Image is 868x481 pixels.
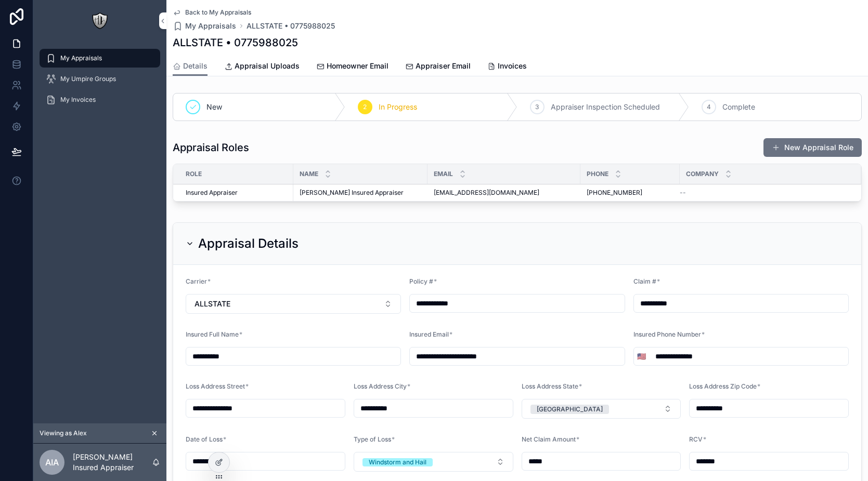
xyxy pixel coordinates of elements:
[173,140,249,155] h1: Appraisal Roles
[60,96,96,104] span: My Invoices
[327,61,388,71] span: Homeowner Email
[186,330,239,338] span: Insured Full Name
[40,429,87,437] span: Viewing as Alex
[535,103,539,111] span: 3
[680,189,686,197] span: --
[434,189,539,197] span: [EMAIL_ADDRESS][DOMAIN_NAME]
[537,405,603,414] div: [GEOGRAPHIC_DATA]
[354,452,513,472] button: Select Button
[206,102,222,112] span: New
[92,12,108,29] img: App logo
[40,49,160,68] a: My Appraisals
[173,8,251,17] a: Back to My Appraisals
[522,399,681,419] button: Select Button
[173,21,236,31] a: My Appraisals
[186,170,202,178] span: Role
[434,170,453,178] span: Email
[722,102,755,112] span: Complete
[186,189,238,197] span: Insured Appraiser
[173,57,208,76] a: Details
[707,103,711,111] span: 4
[633,277,656,285] span: Claim #
[183,61,208,71] span: Details
[33,42,166,123] div: scrollable content
[45,456,59,469] span: AIA
[487,57,527,77] a: Invoices
[60,54,102,62] span: My Appraisals
[186,382,245,390] span: Loss Address Street
[40,70,160,88] a: My Umpire Groups
[522,382,578,390] span: Loss Address State
[354,382,407,390] span: Loss Address City
[186,277,207,285] span: Carrier
[300,170,318,178] span: Name
[634,347,649,366] button: Select Button
[409,277,433,285] span: Policy #
[416,61,471,71] span: Appraiser Email
[40,90,160,109] a: My Invoices
[195,299,230,309] span: ALLSTATE
[186,294,401,314] button: Select Button
[300,189,404,197] span: [PERSON_NAME] Insured Appraiser
[224,57,300,77] a: Appraisal Uploads
[405,57,471,77] a: Appraiser Email
[587,189,642,197] span: [PHONE_NUMBER]
[186,435,223,443] span: Date of Loss
[409,330,449,338] span: Insured Email
[689,382,757,390] span: Loss Address Zip Code
[379,102,417,112] span: In Progress
[235,61,300,71] span: Appraisal Uploads
[498,61,527,71] span: Invoices
[73,452,152,473] p: [PERSON_NAME] Insured Appraiser
[633,330,701,338] span: Insured Phone Number
[316,57,388,77] a: Homeowner Email
[185,8,251,17] span: Back to My Appraisals
[185,21,236,31] span: My Appraisals
[551,102,660,112] span: Appraiser Inspection Scheduled
[247,21,335,31] a: ALLSTATE • 0775988025
[689,435,703,443] span: RCV
[587,170,608,178] span: Phone
[60,75,116,83] span: My Umpire Groups
[686,170,719,178] span: Company
[763,138,862,157] button: New Appraisal Role
[522,435,576,443] span: Net Claim Amount
[369,458,426,466] div: Windstorm and Hail
[173,35,298,50] h1: ALLSTATE • 0775988025
[637,351,646,362] span: 🇺🇸
[363,103,367,111] span: 2
[354,435,391,443] span: Type of Loss
[198,235,299,252] h2: Appraisal Details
